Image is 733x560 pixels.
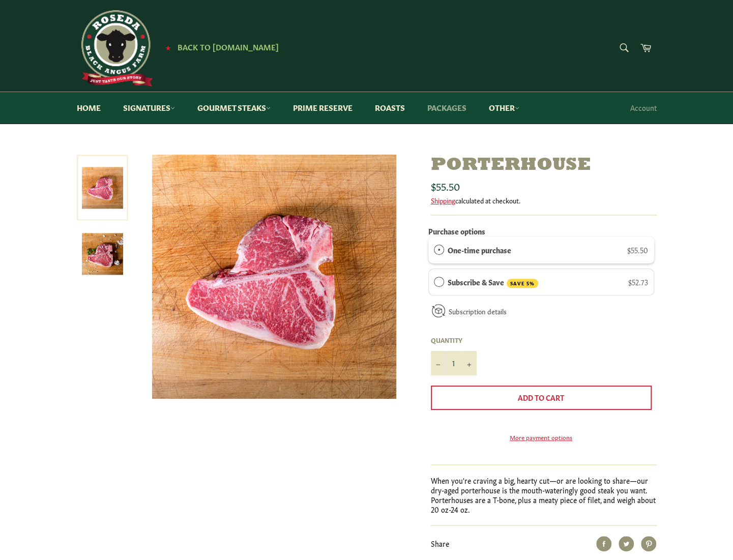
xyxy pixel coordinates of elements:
div: calculated at checkout. [431,196,657,205]
span: SAVE 5% [507,279,538,288]
span: ★ [165,43,171,51]
a: Prime Reserve [283,92,363,123]
a: Account [625,93,662,123]
label: Purchase options [428,226,485,236]
img: Roseda Beef [77,10,153,86]
a: ★ Back to [DOMAIN_NAME] [160,43,279,51]
button: Increase item quantity by one [461,351,477,375]
label: One-time purchase [448,244,511,255]
div: Subscribe & Save [434,276,444,287]
button: Reduce item quantity by one [431,351,446,375]
span: $55.50 [431,179,460,193]
label: Quantity [431,336,477,344]
a: Packages [417,92,477,123]
h1: Porterhouse [431,155,657,176]
button: Add to Cart [431,386,652,410]
a: Signatures [113,92,185,123]
a: Home [67,92,111,123]
span: $52.73 [628,277,648,287]
span: Back to [DOMAIN_NAME] [178,41,279,52]
img: Porterhouse [82,233,123,275]
a: Other [479,92,530,123]
img: Porterhouse [152,155,396,399]
p: When you're craving a big, hearty cut—or are looking to share—our dry-aged porterhouse is the mou... [431,476,657,515]
a: More payment options [431,433,652,441]
a: Shipping [431,195,455,205]
a: Gourmet Steaks [187,92,281,123]
div: One-time purchase [434,244,444,255]
span: Share [431,538,449,548]
a: Roasts [365,92,415,123]
a: Subscription details [449,306,507,316]
span: Add to Cart [518,392,564,402]
span: $55.50 [627,245,648,255]
label: Subscribe & Save [448,276,538,288]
